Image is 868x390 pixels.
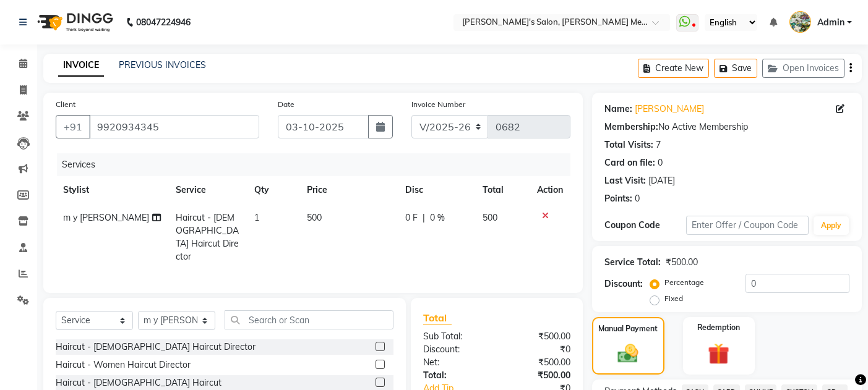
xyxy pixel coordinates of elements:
button: Save [714,59,757,78]
a: PREVIOUS INVOICES [119,59,206,70]
div: ₹500.00 [666,256,698,269]
span: m y [PERSON_NAME] [63,212,149,223]
img: Admin [789,11,811,33]
label: Percentage [664,277,704,288]
label: Invoice Number [411,99,465,110]
button: Open Invoices [762,59,844,78]
label: Redemption [697,322,740,333]
span: 500 [483,212,497,223]
img: _gift.svg [701,341,736,368]
div: Discount: [414,343,497,356]
label: Manual Payment [598,323,658,334]
label: Client [56,99,75,110]
div: Discount: [604,278,643,290]
div: Haircut - Women Haircut Director [56,358,191,371]
div: Haircut - [DEMOGRAPHIC_DATA] Haircut Director [56,341,256,354]
span: 0 % [430,211,445,224]
th: Stylist [56,176,168,204]
div: Haircut - [DEMOGRAPHIC_DATA] Haircut [56,376,221,389]
span: | [423,211,425,224]
th: Qty [247,176,299,204]
div: Name: [604,103,632,116]
th: Price [299,176,398,204]
span: 0 F [405,211,418,224]
a: [PERSON_NAME] [635,103,704,116]
span: 500 [307,212,322,223]
div: Card on file: [604,156,655,169]
div: Total Visits: [604,138,653,151]
div: ₹500.00 [497,330,580,343]
span: Admin [817,16,844,29]
button: Apply [814,216,849,235]
div: 0 [658,156,663,169]
div: Coupon Code [604,219,686,232]
input: Search or Scan [225,310,393,329]
div: Total: [414,369,497,382]
div: 0 [635,192,640,205]
div: Last Visit: [604,174,646,187]
img: _cash.svg [611,342,645,366]
div: Points: [604,192,632,205]
th: Disc [398,176,475,204]
th: Service [168,176,247,204]
input: Enter Offer / Coupon Code [686,216,809,235]
img: logo [32,5,116,40]
th: Total [475,176,530,204]
div: Service Total: [604,256,661,269]
a: INVOICE [58,54,104,77]
div: ₹500.00 [497,369,580,382]
b: 08047224946 [136,5,191,40]
span: Haircut - [DEMOGRAPHIC_DATA] Haircut Director [176,212,239,262]
div: [DATE] [648,174,675,187]
div: 7 [656,138,661,151]
button: Create New [638,59,709,78]
div: Sub Total: [414,330,497,343]
input: Search by Name/Mobile/Email/Code [89,115,259,138]
span: Total [423,312,452,324]
div: Membership: [604,121,658,134]
div: Services [57,153,580,176]
button: +91 [56,115,90,138]
label: Fixed [664,293,683,304]
div: No Active Membership [604,121,849,134]
span: 1 [254,212,259,223]
label: Date [278,99,294,110]
div: ₹0 [497,343,580,356]
div: ₹500.00 [497,356,580,369]
th: Action [530,176,570,204]
div: Net: [414,356,497,369]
